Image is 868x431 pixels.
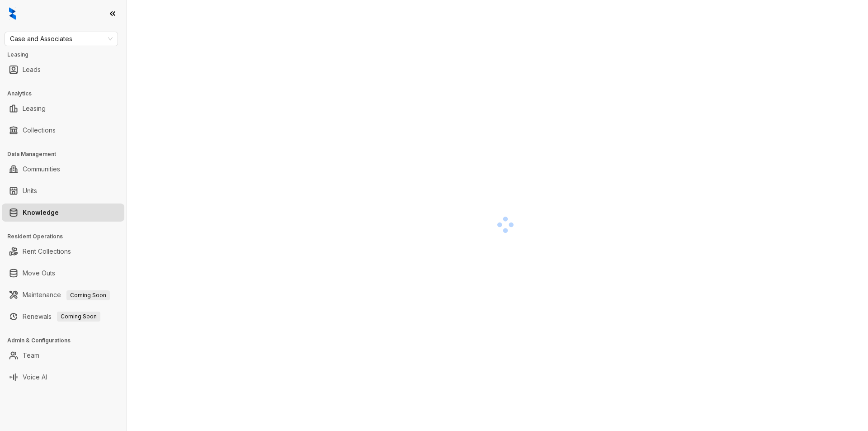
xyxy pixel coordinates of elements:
h3: Data Management [7,150,126,158]
li: Maintenance [2,286,124,304]
li: Collections [2,121,124,139]
h3: Analytics [7,90,126,98]
h3: Resident Operations [7,232,126,241]
a: Move Outs [23,264,55,282]
li: Move Outs [2,264,124,282]
span: Case and Associates [10,32,113,46]
li: Leasing [2,99,124,118]
img: logo [9,7,16,20]
h3: Leasing [7,51,126,59]
a: Rent Collections [23,242,71,260]
li: Leads [2,61,124,79]
a: RenewalsComing Soon [23,308,100,326]
li: Renewals [2,308,124,326]
span: Coming Soon [66,290,110,300]
a: Units [23,182,37,200]
h3: Admin & Configurations [7,336,126,345]
a: Team [23,346,39,365]
a: Leads [23,61,41,79]
a: Voice AI [23,368,47,386]
li: Knowledge [2,204,124,222]
a: Knowledge [23,204,59,222]
a: Communities [23,160,60,178]
span: Coming Soon [57,312,100,322]
li: Communities [2,160,124,178]
li: Units [2,182,124,200]
li: Voice AI [2,368,124,386]
li: Team [2,346,124,365]
a: Collections [23,121,56,139]
li: Rent Collections [2,242,124,260]
a: Leasing [23,99,46,118]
